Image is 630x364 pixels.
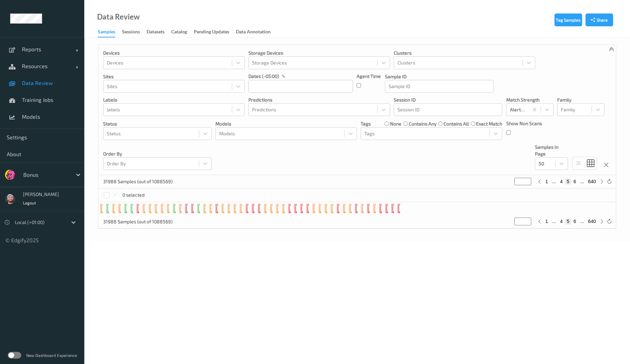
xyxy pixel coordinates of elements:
[147,27,171,37] a: Datasets
[236,27,277,37] a: Data Annotation
[550,218,558,224] button: ...
[586,178,598,185] button: 640
[586,218,598,224] button: 640
[103,178,173,185] p: 31988 Samples (out of 1088569)
[361,120,371,127] p: Tags
[543,178,550,185] button: 1
[578,218,586,224] button: ...
[543,218,550,224] button: 1
[171,27,194,37] a: Catalog
[103,50,245,56] p: Devices
[98,27,122,37] a: Samples
[194,28,229,37] div: Pending Updates
[194,27,236,37] a: Pending Updates
[476,120,502,127] label: exact match
[409,120,437,127] label: contains any
[98,28,115,37] div: Samples
[578,178,586,185] button: ...
[506,120,542,127] p: Show Non Scans
[147,28,164,37] div: Datasets
[215,120,357,127] p: Models
[565,178,571,185] button: 5
[103,73,245,80] p: Sites
[248,50,390,56] p: Storage Devices
[586,13,613,26] button: Share
[444,120,469,127] label: contains all
[103,218,173,225] p: 31988 Samples (out of 1088569)
[565,218,571,224] button: 5
[103,96,245,103] p: labels
[248,96,390,103] p: Predictions
[554,13,582,26] button: Tag Samples
[97,13,140,20] div: Data Review
[394,50,535,56] p: Clusters
[248,73,279,80] p: dates (-05:00)
[506,96,553,103] p: Match Strength
[122,27,147,37] a: Sessions
[103,120,212,127] p: Status
[171,28,187,37] div: Catalog
[103,150,212,157] p: Order By
[571,178,578,185] button: 6
[557,96,604,103] p: Family
[558,178,565,185] button: 4
[394,96,502,103] p: Session ID
[390,120,401,127] label: none
[236,28,271,37] div: Data Annotation
[122,192,145,198] p: 0 selected
[558,218,565,224] button: 4
[571,218,578,224] button: 6
[357,73,381,80] p: Agent Time
[385,73,493,80] p: Sample ID
[535,144,568,157] p: Samples In Page
[122,28,140,37] div: Sessions
[550,178,558,185] button: ...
